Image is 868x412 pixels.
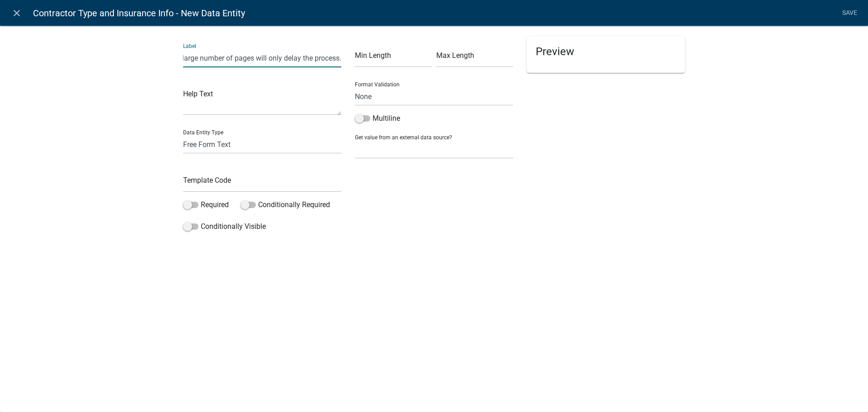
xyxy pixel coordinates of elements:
span: Contractor Type and Insurance Info - New Data Entity [33,4,245,22]
label: Conditionally Visible [183,221,266,232]
label: Required [183,199,229,210]
i: close [11,8,22,19]
h5: Preview [536,45,676,58]
label: Multiline [355,113,400,124]
label: Conditionally Required [241,199,330,210]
